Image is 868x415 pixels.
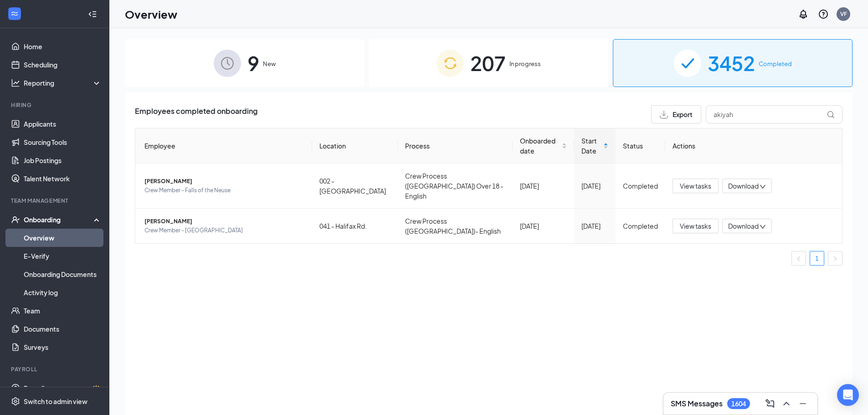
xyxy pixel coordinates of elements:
[581,136,601,156] span: Start Date
[798,9,809,20] svg: Notifications
[312,128,398,164] th: Location
[728,221,759,231] span: Download
[24,78,102,87] div: Reporting
[810,251,824,265] a: 1
[11,365,100,373] div: Payroll
[125,6,177,22] h1: Overview
[24,56,102,74] a: Scheduling
[24,151,102,169] a: Job Postings
[616,128,665,164] th: Status
[24,397,87,406] div: Switch to admin view
[760,224,766,230] span: down
[263,59,276,68] span: New
[24,265,102,283] a: Onboarding Documents
[24,169,102,188] a: Talent Network
[680,181,711,191] span: View tasks
[144,186,305,195] span: Crew Member - Falls of the Neuse
[513,128,574,164] th: Onboarded date
[708,47,755,79] span: 3452
[840,10,847,18] div: VF
[24,302,102,320] a: Team
[828,251,842,266] button: right
[11,197,100,205] div: Team Management
[24,115,102,133] a: Applicants
[832,256,838,261] span: right
[728,181,759,191] span: Download
[581,181,608,191] div: [DATE]
[144,217,305,226] span: [PERSON_NAME]
[398,128,513,164] th: Process
[24,37,102,56] a: Home
[623,181,658,191] div: Completed
[765,398,776,409] svg: ComposeMessage
[623,221,658,231] div: Completed
[796,256,801,261] span: left
[520,136,560,156] span: Onboarded date
[651,105,701,123] button: Export
[837,384,859,406] div: Open Intercom Messenger
[810,251,824,266] li: 1
[760,184,766,190] span: down
[779,396,794,411] button: ChevronUp
[11,78,20,87] svg: Analysis
[312,164,398,209] td: 002 - [GEOGRAPHIC_DATA]
[665,128,842,164] th: Actions
[135,128,312,164] th: Employee
[673,179,719,193] button: View tasks
[828,251,842,266] li: Next Page
[797,398,808,409] svg: Minimize
[144,177,305,186] span: [PERSON_NAME]
[24,338,102,356] a: Surveys
[312,209,398,243] td: 041 - Halifax Rd.
[796,396,810,411] button: Minimize
[11,101,100,109] div: Hiring
[24,133,102,151] a: Sourcing Tools
[470,47,506,79] span: 207
[791,251,806,266] li: Previous Page
[10,9,19,18] svg: WorkstreamLogo
[398,164,513,209] td: Crew Process ([GEOGRAPHIC_DATA]) Over 18 - English
[706,105,842,123] input: Search by Name, Job Posting, or Process
[581,221,608,231] div: [DATE]
[781,398,792,409] svg: ChevronUp
[11,397,20,406] svg: Settings
[24,379,102,397] a: PayrollCrown
[731,400,746,408] div: 1604
[680,221,711,231] span: View tasks
[24,283,102,302] a: Activity log
[88,10,97,19] svg: Collapse
[673,219,719,233] button: View tasks
[398,209,513,243] td: Crew Process ([GEOGRAPHIC_DATA])- English
[144,226,305,235] span: Crew Member - [GEOGRAPHIC_DATA]
[24,215,94,224] div: Onboarding
[24,320,102,338] a: Documents
[763,396,777,411] button: ComposeMessage
[520,181,567,191] div: [DATE]
[520,221,567,231] div: [DATE]
[509,59,541,68] span: In progress
[759,59,792,68] span: Completed
[135,105,257,123] span: Employees completed onboarding
[247,47,259,79] span: 9
[818,9,829,20] svg: QuestionInfo
[24,229,102,247] a: Overview
[24,247,102,265] a: E-Verify
[671,399,723,409] h3: SMS Messages
[791,251,806,266] button: left
[673,111,693,118] span: Export
[11,215,20,224] svg: UserCheck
